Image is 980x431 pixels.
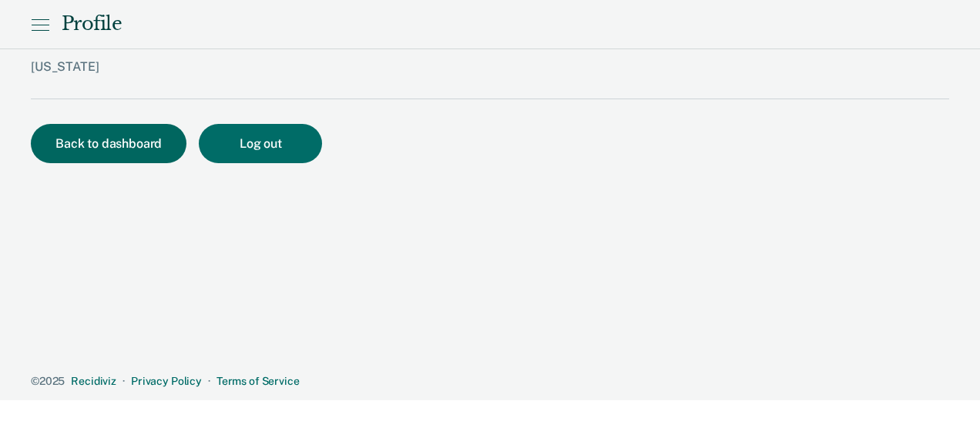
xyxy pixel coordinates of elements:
[31,138,199,150] a: Back to dashboard
[216,375,300,387] a: Terms of Service
[31,375,65,387] span: © 2025
[71,375,116,387] a: Recidiviz
[131,375,202,387] a: Privacy Policy
[62,13,122,35] div: Profile
[31,375,949,388] div: · ·
[31,59,850,99] div: [US_STATE]
[31,124,186,163] button: Back to dashboard
[199,124,322,163] button: Log out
